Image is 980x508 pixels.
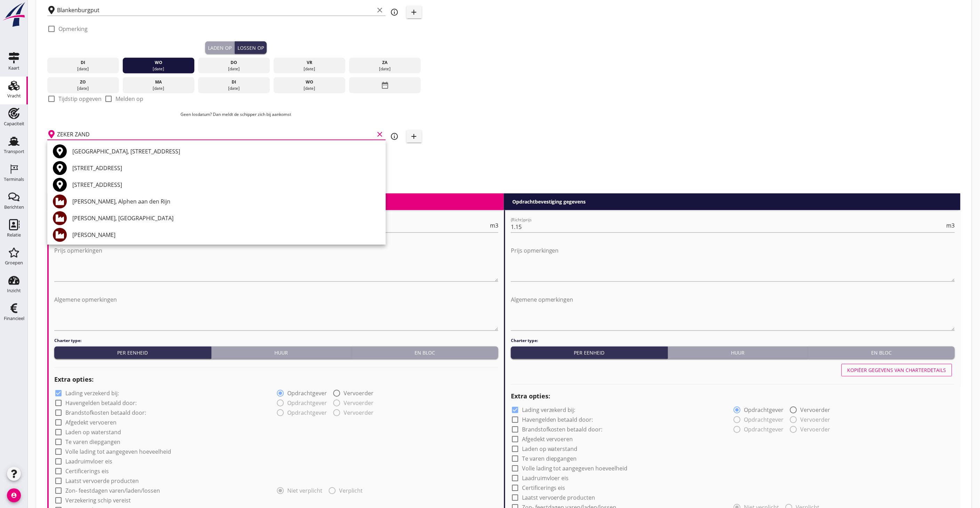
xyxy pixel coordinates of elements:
[8,66,19,70] div: Kaart
[354,349,496,356] div: En bloc
[275,79,344,85] div: wo
[65,449,171,455] label: Volle lading tot aangegeven hoeveelheid
[238,44,264,51] div: Lossen op
[49,66,118,72] div: [DATE]
[275,66,344,72] div: [DATE]
[65,429,121,436] label: Laden op waterstand
[124,79,193,85] div: ma
[376,6,384,14] i: clear
[65,439,120,446] label: Te varen diepgangen
[410,132,418,141] i: add
[351,66,419,72] div: [DATE]
[522,475,569,482] label: Laadruimvloer eis
[511,338,955,344] h4: Charter type:
[351,59,419,66] div: za
[235,41,267,54] button: Lossen op
[381,79,389,92] i: date_range
[522,416,593,423] label: Havengelden betaald door:
[744,407,784,414] label: Opdrachtgever
[522,407,576,414] label: Lading verzekerd bij:
[200,79,268,85] div: di
[522,436,573,443] label: Afgedekt vervoeren
[65,410,146,416] label: Brandstofkosten betaald door:
[7,94,21,98] div: Vracht
[54,245,498,281] textarea: Prijs opmerkingen
[54,375,498,384] h2: Extra opties:
[4,316,24,321] div: Financieel
[72,214,380,222] div: [PERSON_NAME], [GEOGRAPHIC_DATA]
[57,349,208,356] div: Per eenheid
[522,455,577,462] label: Te varen diepgangen
[511,245,955,281] textarea: Prijs opmerkingen
[205,41,235,54] button: Laden op
[522,494,595,501] label: Laatst vervoerde producten
[288,390,327,397] label: Opdrachtgever
[391,132,399,141] i: info_outline
[522,485,565,492] label: Certificerings eis
[65,419,117,426] label: Afgedekt vervoeren
[65,390,119,397] label: Lading verzekerd bij:
[511,392,955,401] h2: Extra opties:
[200,85,268,92] div: [DATE]
[65,458,112,465] label: Laadruimvloer eis
[115,95,143,102] label: Melden op
[376,130,384,138] i: clear
[124,85,193,92] div: [DATE]
[211,347,352,359] button: Huur
[275,85,344,92] div: [DATE]
[4,121,24,126] div: Capaciteit
[72,181,380,189] div: [STREET_ADDRESS]
[49,79,118,85] div: zo
[72,231,380,239] div: [PERSON_NAME]
[54,347,211,359] button: Per eenheid
[522,446,578,453] label: Laden op waterstand
[49,85,118,92] div: [DATE]
[801,407,830,414] label: Vervoerder
[947,223,955,228] span: m3
[58,95,102,102] label: Tijdstip opgeven
[4,177,24,182] div: Terminals
[352,347,498,359] button: En bloc
[410,8,418,16] i: add
[47,111,425,118] p: Geen losdatum? Dan meldt de schipper zich bij aankomst
[7,288,21,293] div: Inzicht
[65,400,137,407] label: Havengelden betaald door:
[391,8,399,16] i: info_outline
[848,366,946,374] div: Kopiëer gegevens van charterdetails
[72,164,380,172] div: [STREET_ADDRESS]
[54,294,498,331] textarea: Algemene opmerkingen
[808,347,955,359] button: En bloc
[200,66,268,72] div: [DATE]
[7,489,21,502] i: account_circle
[511,294,955,331] textarea: Algemene opmerkingen
[65,478,139,485] label: Laatst vervoerde producten
[1,2,26,27] img: logo-small.a267ee39.svg
[671,349,805,356] div: Huur
[275,59,344,66] div: vr
[54,338,498,344] h4: Charter type:
[124,59,193,66] div: wo
[514,349,665,356] div: Per eenheid
[200,59,268,66] div: do
[4,205,24,209] div: Berichten
[57,129,375,140] input: Losplaats
[57,5,375,16] input: Laadplaats
[5,261,23,265] div: Groepen
[214,349,348,356] div: Huur
[72,147,380,156] div: [GEOGRAPHIC_DATA], [STREET_ADDRESS]
[668,347,808,359] button: Huur
[49,59,118,66] div: di
[511,347,668,359] button: Per eenheid
[124,66,193,72] div: [DATE]
[65,487,160,494] label: Zon- feestdagen varen/laden/lossen
[7,233,21,237] div: Relatie
[842,364,952,376] button: Kopiëer gegevens van charterdetails
[511,221,945,232] input: (Richt)prijs
[811,349,952,356] div: En bloc
[58,25,88,32] label: Opmerking
[72,197,380,206] div: [PERSON_NAME], Alphen aan den Rijn
[65,468,109,475] label: Certificerings eis
[65,497,131,504] label: Verzekering schip vereist
[490,223,498,228] span: m3
[208,44,232,51] div: Laden op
